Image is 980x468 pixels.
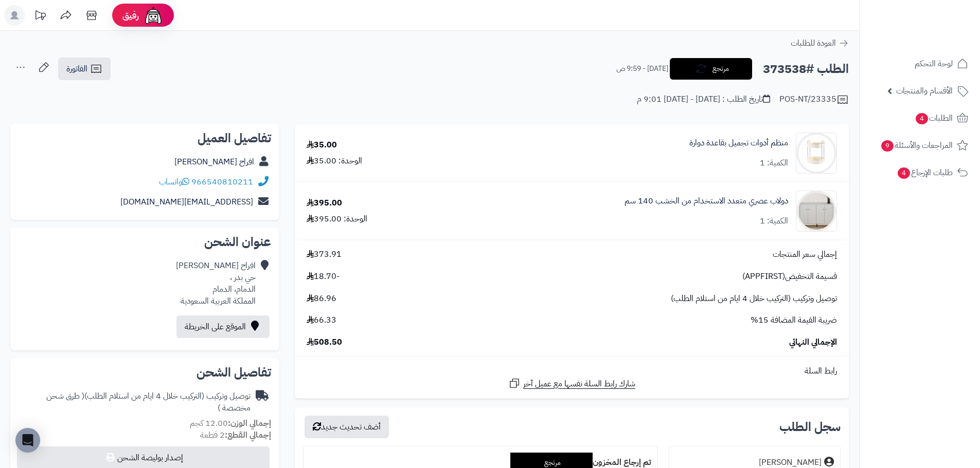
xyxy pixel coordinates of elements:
div: 395.00 [307,197,342,209]
div: 35.00 [307,139,337,151]
span: 4 [897,167,911,179]
small: 2 قطعة [200,429,271,441]
h2: الطلب #373538 [763,59,849,80]
div: POS-NT/23335 [779,93,849,106]
a: الطلبات4 [866,106,974,130]
div: Open Intercom Messenger [15,428,40,453]
small: 12.00 كجم [190,417,271,429]
button: أضف تحديث جديد [305,416,389,438]
div: توصيل وتركيب (التركيب خلال 4 ايام من استلام الطلب) [19,390,251,414]
img: 1753947748-1-90x90.jpg [796,191,836,232]
a: 966540810211 [191,176,253,188]
span: الطلبات [915,111,953,125]
span: الأقسام والمنتجات [896,84,953,98]
span: إجمالي سعر المنتجات [773,249,837,260]
span: ضريبة القيمة المضافة 15% [751,314,837,326]
span: 4 [915,113,929,125]
div: الكمية: 1 [760,157,788,169]
a: واتساب [159,176,189,188]
button: مرتجع [670,58,752,80]
a: الموقع على الخريطة [176,315,270,338]
a: دولاب عصري متعدد الاستخدام من الخشب 140 سم [625,195,788,207]
img: ai-face.png [143,5,164,26]
a: المراجعات والأسئلة9 [866,133,974,158]
a: [EMAIL_ADDRESS][DOMAIN_NAME] [120,196,253,208]
h2: تفاصيل العميل [19,132,271,144]
span: 86.96 [307,293,336,305]
span: العودة للطلبات [791,37,836,49]
span: الإجمالي النهائي [789,336,837,348]
span: طلبات الإرجاع [897,165,953,180]
span: ( طرق شحن مخصصة ) [46,390,251,414]
span: الفاتورة [66,63,87,75]
div: رابط السلة [299,365,845,377]
span: 66.33 [307,314,336,326]
a: العودة للطلبات [791,37,849,49]
div: الكمية: 1 [760,215,788,227]
span: لوحة التحكم [915,57,953,71]
img: logo-2.png [910,14,970,36]
h3: سجل الطلب [779,421,841,433]
a: افراح [PERSON_NAME] [174,156,254,168]
div: افراح [PERSON_NAME] حي بدر ، الدمام، الدمام المملكة العربية السعودية [176,260,256,307]
span: شارك رابط السلة نفسها مع عميل آخر [523,378,635,390]
strong: إجمالي الوزن: [228,417,271,429]
span: -18.70 [307,271,340,283]
h2: تفاصيل الشحن [19,366,271,379]
a: لوحة التحكم [866,51,974,76]
div: الوحدة: 35.00 [307,155,362,167]
a: منظم أدوات تجميل بقاعدة دوارة [689,137,788,149]
span: توصيل وتركيب (التركيب خلال 4 ايام من استلام الطلب) [671,293,837,305]
span: 373.91 [307,249,342,260]
h2: عنوان الشحن [19,236,271,248]
span: 9 [881,140,894,152]
a: تحديثات المنصة [27,5,53,28]
div: الوحدة: 395.00 [307,213,367,225]
span: 508.50 [307,336,342,348]
small: [DATE] - 9:59 ص [616,64,668,74]
strong: إجمالي القطع: [225,429,271,441]
span: المراجعات والأسئلة [880,138,953,153]
a: شارك رابط السلة نفسها مع عميل آخر [508,377,635,390]
div: تاريخ الطلب : [DATE] - [DATE] 9:01 م [637,93,770,105]
a: الفاتورة [58,58,111,80]
span: رفيق [122,9,139,22]
a: طلبات الإرجاع4 [866,160,974,185]
img: 1729525667-110316010062-90x90.jpg [796,133,836,174]
span: قسيمة التخفيض(APPFIRST) [742,271,837,283]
